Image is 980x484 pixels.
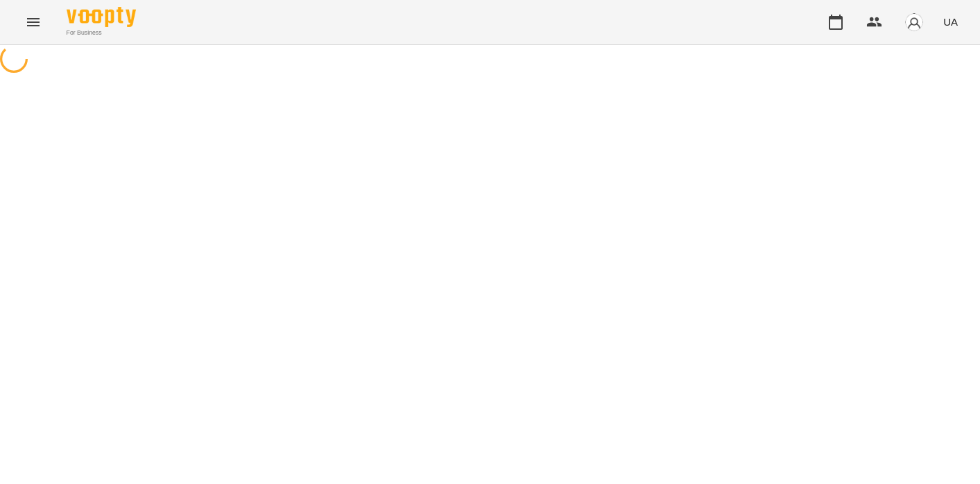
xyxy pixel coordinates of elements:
span: UA [943,15,958,29]
img: avatar_s.png [904,12,924,32]
button: UA [938,9,963,35]
button: Menu [17,6,50,39]
img: Voopty Logo [67,7,136,27]
span: For Business [67,28,136,37]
